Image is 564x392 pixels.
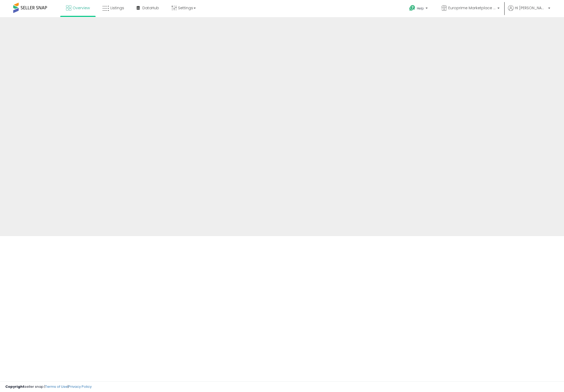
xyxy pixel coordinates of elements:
[142,5,159,11] span: DataHub
[515,5,547,11] span: Hi [PERSON_NAME]
[448,5,496,11] span: Europrime Marketplace - IT
[417,6,424,11] span: Help
[409,5,416,11] i: Get Help
[508,5,550,17] a: Hi [PERSON_NAME]
[73,5,90,11] span: Overview
[405,1,433,17] a: Help
[110,5,124,11] span: Listings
